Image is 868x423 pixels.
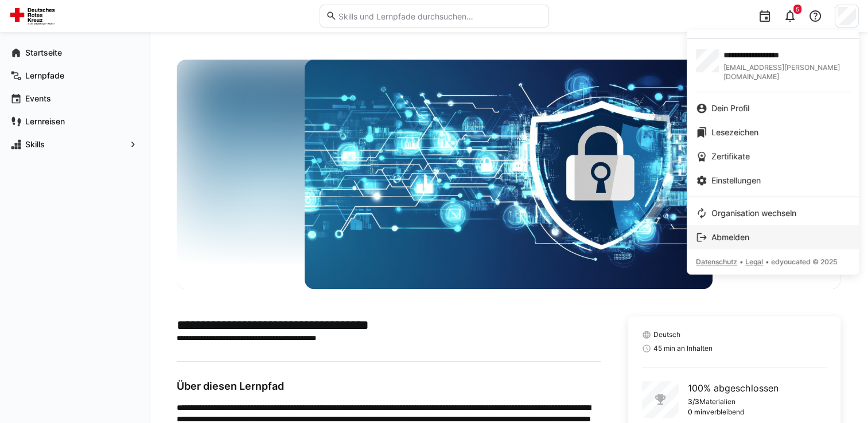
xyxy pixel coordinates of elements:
span: Organisation wechseln [711,207,796,219]
span: Zertifikate [711,151,750,162]
span: Dein Profil [711,103,749,114]
span: Abmelden [711,232,749,243]
span: • [739,257,743,266]
span: [EMAIL_ADDRESS][PERSON_NAME][DOMAIN_NAME] [723,63,850,81]
span: Einstellungen [711,175,761,186]
span: • [765,257,769,266]
span: Lesezeichen [711,127,758,138]
span: edyoucated © 2025 [771,257,837,266]
span: Datenschutz [696,257,737,266]
span: Legal [745,257,763,266]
